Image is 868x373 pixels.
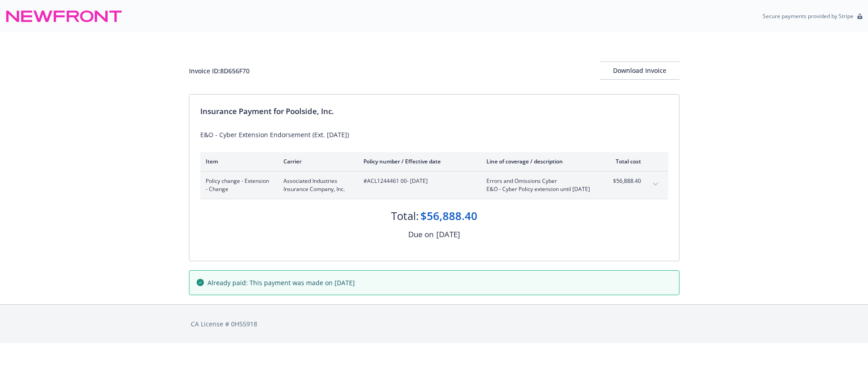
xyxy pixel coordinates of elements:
[486,158,593,165] div: Line of coverage / description
[486,185,593,193] span: E&O - Cyber Policy extension until [DATE]
[486,177,593,185] span: Errors and Omissions Cyber
[600,62,679,79] div: Download Invoice
[600,62,679,80] button: Download Invoice
[283,177,349,193] span: Associated Industries Insurance Company, Inc.
[283,158,349,165] div: Carrier
[607,158,641,165] div: Total cost
[391,208,419,224] div: Total:
[648,177,663,191] button: expand content
[486,177,593,193] span: Errors and Omissions CyberE&O - Cyber Policy extension until [DATE]
[200,130,668,139] div: E&O - Cyber Extension Endorsement (Ext. [DATE])
[208,278,355,287] span: Already paid: This payment was made on [DATE]
[436,229,460,240] div: [DATE]
[420,208,477,224] div: $56,888.40
[763,12,854,20] p: Secure payments provided by Stripe
[408,229,434,240] div: Due on
[200,105,668,117] div: Insurance Payment for Poolside, Inc.
[191,319,678,329] div: CA License # 0H55918
[363,177,472,185] span: #ACL1244461 00 - [DATE]
[206,177,269,193] span: Policy change - Extension - Change
[206,158,269,165] div: Item
[189,66,250,76] div: Invoice ID: 8D656F70
[607,177,641,185] span: $56,888.40
[363,158,472,165] div: Policy number / Effective date
[200,172,668,199] div: Policy change - Extension - ChangeAssociated Industries Insurance Company, Inc.#ACL1244461 00- [D...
